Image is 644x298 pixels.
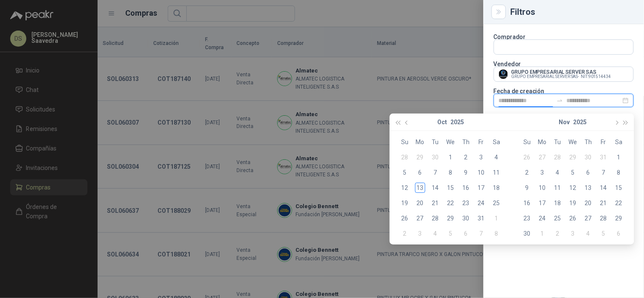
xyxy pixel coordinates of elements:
[522,152,532,162] div: 26
[511,8,634,16] div: Filtros
[559,114,570,131] button: Nov
[520,134,535,150] th: Su
[522,228,532,239] div: 30
[520,180,535,195] td: 2025-11-09
[535,195,550,211] td: 2025-11-17
[596,211,611,226] td: 2025-11-28
[599,228,609,239] div: 5
[535,150,550,165] td: 2025-10-27
[614,198,624,208] div: 22
[492,198,502,208] div: 25
[565,150,581,165] td: 2025-10-29
[461,213,471,223] div: 30
[565,226,581,241] td: 2025-12-03
[397,180,413,195] td: 2025-10-12
[550,195,565,211] td: 2025-11-18
[413,165,428,180] td: 2025-10-06
[581,180,596,195] td: 2025-11-13
[574,114,587,131] button: 2025
[413,211,428,226] td: 2025-10-27
[550,226,565,241] td: 2025-12-02
[489,195,504,211] td: 2025-10-25
[492,213,502,223] div: 1
[599,167,609,178] div: 7
[397,134,413,150] th: Su
[446,213,456,223] div: 29
[568,213,578,223] div: 26
[614,152,624,162] div: 1
[535,211,550,226] td: 2025-11-24
[492,228,502,239] div: 8
[537,167,548,178] div: 3
[428,134,443,150] th: Tu
[397,165,413,180] td: 2025-10-05
[550,134,565,150] th: Tu
[599,152,609,162] div: 31
[568,167,578,178] div: 5
[474,165,489,180] td: 2025-10-10
[476,167,487,178] div: 10
[494,34,634,39] p: Comprador
[520,211,535,226] td: 2025-11-23
[458,150,474,165] td: 2025-10-02
[397,195,413,211] td: 2025-10-19
[489,226,504,241] td: 2025-11-08
[446,228,456,239] div: 5
[568,183,578,193] div: 12
[413,180,428,195] td: 2025-10-13
[581,165,596,180] td: 2025-11-06
[611,211,627,226] td: 2025-11-29
[461,183,471,193] div: 16
[430,198,441,208] div: 21
[565,211,581,226] td: 2025-11-26
[476,198,487,208] div: 24
[537,228,548,239] div: 1
[492,183,502,193] div: 18
[428,165,443,180] td: 2025-10-07
[443,180,458,195] td: 2025-10-15
[611,180,627,195] td: 2025-11-15
[537,183,548,193] div: 10
[565,195,581,211] td: 2025-11-19
[413,226,428,241] td: 2025-11-03
[596,150,611,165] td: 2025-10-31
[520,226,535,241] td: 2025-11-30
[450,114,464,131] button: 2025
[415,167,425,178] div: 6
[611,195,627,211] td: 2025-11-22
[489,180,504,195] td: 2025-10-18
[458,165,474,180] td: 2025-10-09
[535,180,550,195] td: 2025-11-10
[428,150,443,165] td: 2025-09-30
[568,198,578,208] div: 19
[413,195,428,211] td: 2025-10-20
[565,134,581,150] th: We
[553,152,563,162] div: 28
[461,198,471,208] div: 23
[428,226,443,241] td: 2025-11-04
[458,226,474,241] td: 2025-11-06
[553,167,563,178] div: 4
[430,183,441,193] div: 14
[428,180,443,195] td: 2025-10-14
[553,198,563,208] div: 18
[550,165,565,180] td: 2025-11-04
[581,195,596,211] td: 2025-11-20
[428,195,443,211] td: 2025-10-21
[581,226,596,241] td: 2025-12-04
[553,183,563,193] div: 11
[489,134,504,150] th: Sa
[474,211,489,226] td: 2025-10-31
[400,152,410,162] div: 28
[474,150,489,165] td: 2025-10-03
[611,226,627,241] td: 2025-12-06
[415,183,425,193] div: 13
[596,226,611,241] td: 2025-12-05
[583,198,593,208] div: 20
[443,134,458,150] th: We
[535,134,550,150] th: Mo
[476,183,487,193] div: 17
[583,183,593,193] div: 13
[446,152,456,162] div: 1
[443,211,458,226] td: 2025-10-29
